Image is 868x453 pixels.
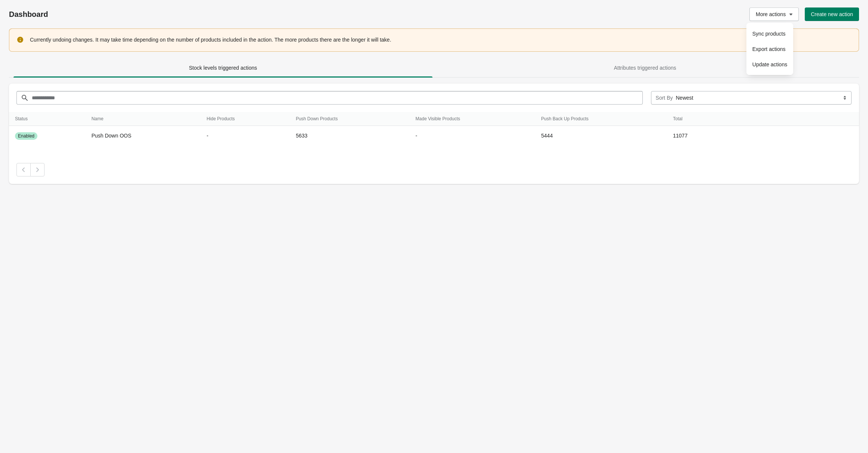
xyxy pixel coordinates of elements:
th: Made Visible Products [410,112,535,126]
button: Update actions [749,57,790,72]
td: - [201,126,290,146]
th: Status [9,112,85,126]
button: More actions [749,7,799,21]
td: 11077 [667,126,726,146]
span: Sync products [752,30,787,37]
nav: Pagination [16,163,852,176]
th: Name [85,112,201,126]
button: Create new action [805,7,859,21]
th: Push Back Up Products [535,112,667,126]
span: More actions [756,11,786,17]
td: 5444 [535,126,667,146]
span: Export actions [752,45,787,53]
h1: Dashboard [9,10,396,19]
span: Stock levels triggered actions [189,65,257,71]
button: Export actions [749,41,790,57]
th: Total [667,112,726,126]
span: Update actions [752,61,787,68]
p: Currently undoing changes. It may take time depending on the number of products included in the a... [30,36,852,43]
span: Attributes triggered actions [614,65,676,71]
span: Create new action [811,11,853,17]
td: - [410,126,535,146]
th: Hide Products [201,112,290,126]
span: Push Down OOS [91,133,131,139]
td: 5633 [290,126,410,146]
th: Push Down Products [290,112,410,126]
span: Enabled [18,133,34,139]
button: Sync products [749,26,790,41]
